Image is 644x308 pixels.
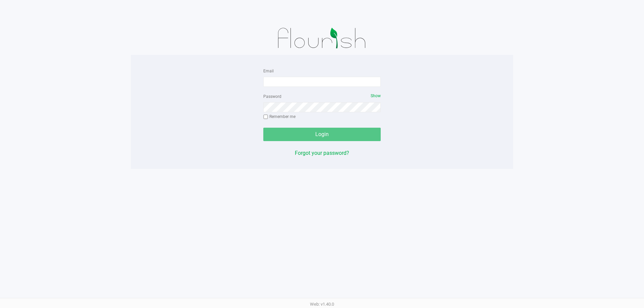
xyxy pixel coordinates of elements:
button: Forgot your password? [295,149,349,157]
span: Web: v1.40.0 [310,302,334,307]
label: Password [263,94,281,100]
label: Email [263,68,274,74]
span: Show [371,94,381,98]
label: Remember me [263,114,296,120]
input: Remember me [263,115,268,119]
